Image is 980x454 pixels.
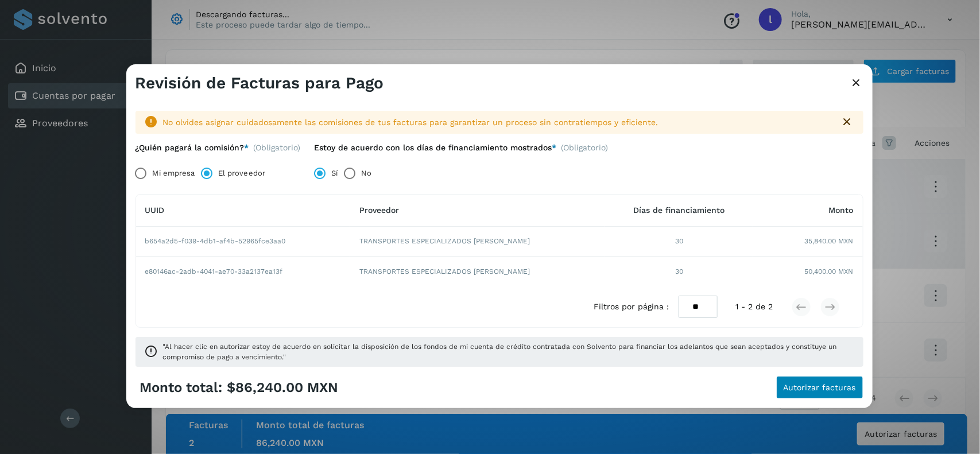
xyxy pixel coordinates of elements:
[332,162,338,185] label: Sí
[805,236,854,246] span: 35,840.00 MXN
[350,257,605,286] td: TRANSPORTES ESPECIALIZADOS [PERSON_NAME]
[140,379,223,396] span: Monto total:
[805,266,854,277] span: 50,400.00 MXN
[135,73,384,93] h3: Revisión de Facturas para Pago
[254,143,301,153] span: (Obligatorio)
[605,257,753,286] td: 30
[163,117,831,129] div: No olvides asignar cuidadosamente las comisiones de tus facturas para garantizar un proceso sin c...
[594,301,669,313] span: Filtros por página :
[736,301,773,313] span: 1 - 2 de 2
[145,205,165,215] span: UUID
[361,162,371,185] label: No
[218,162,265,185] label: El proveedor
[315,143,557,153] label: Estoy de acuerdo con los días de financiamiento mostrados
[829,205,854,215] span: Monto
[359,205,399,215] span: Proveedor
[227,379,339,396] span: $86,240.00 MXN
[634,205,725,215] span: Días de financiamiento
[163,342,854,362] span: "Al hacer clic en autorizar estoy de acuerdo en solicitar la disposición de los fondos de mi cuen...
[350,227,605,257] td: TRANSPORTES ESPECIALIZADOS [PERSON_NAME]
[136,227,351,257] td: b654a2d5-f039-4db1-af4b-52965fce3aa0
[605,227,753,257] td: 30
[135,143,249,153] label: ¿Quién pagará la comisión?
[136,257,351,286] td: e80146ac-2adb-4041-ae70-33a2137ea13f
[776,376,863,399] button: Autorizar facturas
[784,383,856,391] span: Autorizar facturas
[153,162,195,185] label: Mi empresa
[561,143,609,157] span: (Obligatorio)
